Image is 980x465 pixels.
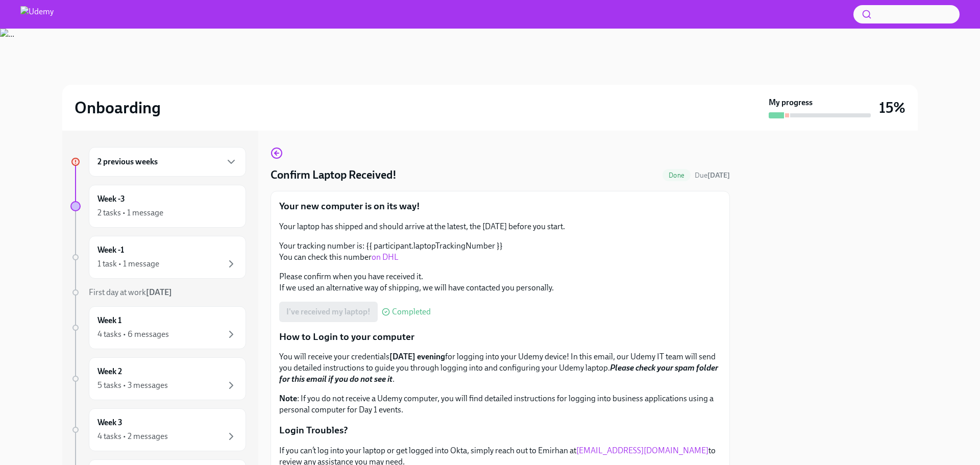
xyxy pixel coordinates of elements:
[89,287,172,297] span: First day at work
[879,99,905,117] h3: 15%
[279,221,721,232] p: Your laptop has shipped and should arrive at the latest, the [DATE] before you start.
[279,240,721,263] p: Your tracking number is: {{ participant.laptopTrackingNumber }} You can check this number
[279,271,721,293] p: Please confirm when you have received it. If we used an alternative way of shipping, we will have...
[769,97,813,108] strong: My progress
[70,185,246,228] a: Week -32 tasks • 1 message
[97,244,124,256] h6: Week -1
[389,352,445,361] strong: [DATE] evening
[695,171,730,180] span: Due
[97,156,158,167] h6: 2 previous weeks
[97,193,125,205] h6: Week -3
[97,258,159,270] div: 1 task • 1 message
[97,329,169,340] div: 4 tasks • 6 messages
[97,417,122,428] h6: Week 3
[279,393,721,415] p: : If you do not receive a Udemy computer, you will find detailed instructions for logging into bu...
[271,167,397,183] h4: Confirm Laptop Received!
[707,171,730,180] strong: [DATE]
[695,170,730,180] span: September 20th, 2025 20:00
[279,394,297,403] strong: Note
[392,308,431,316] span: Completed
[97,380,168,391] div: 5 tasks • 3 messages
[70,306,246,349] a: Week 14 tasks • 6 messages
[97,207,163,218] div: 2 tasks • 1 message
[75,97,161,118] h2: Onboarding
[279,424,721,437] p: Login Troubles?
[70,287,246,298] a: First day at work[DATE]
[279,330,721,344] p: How to Login to your computer
[663,172,691,179] span: Done
[97,431,168,442] div: 4 tasks • 2 messages
[97,315,121,326] h6: Week 1
[70,236,246,279] a: Week -11 task • 1 message
[97,366,122,377] h6: Week 2
[372,252,399,262] a: on DHL
[70,357,246,400] a: Week 25 tasks • 3 messages
[89,147,246,177] div: 2 previous weeks
[576,446,708,455] a: [EMAIL_ADDRESS][DOMAIN_NAME]
[146,287,172,297] strong: [DATE]
[279,200,721,213] p: Your new computer is on its way!
[70,408,246,451] a: Week 34 tasks • 2 messages
[20,6,54,22] img: Udemy
[279,351,721,385] p: You will receive your credentials for logging into your Udemy device! In this email, our Udemy IT...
